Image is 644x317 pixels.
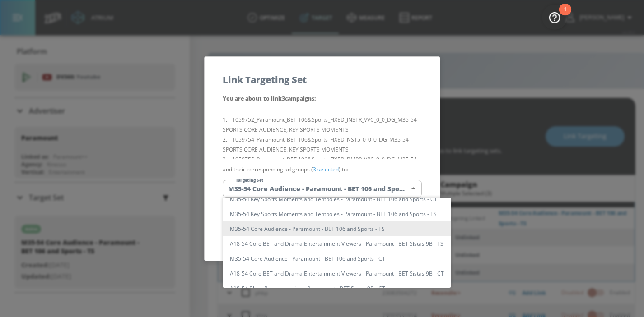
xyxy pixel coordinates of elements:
li: M35-54 Key Sports Moments and Tentpoles - Paramount - BET 106 and Sports - TS [223,207,451,221]
li: M35-54 Key Sports Moments and Tentpoles - Paramount - BET 106 and Sports - CT [223,192,451,207]
div: 1 [564,9,567,21]
li: A18-54 Core BET and Drama Entertainment Viewers - Paramount - BET Sistas 9B - TS [223,236,451,251]
li: A18-54 Black Representation - Paramount - BET Sistas 9B - CT [223,281,451,296]
button: Open Resource Center, 1 new notification [542,5,567,30]
li: M35-54 Core Audience - Paramount - BET 106 and Sports - CT [223,251,451,266]
li: M35-54 Core Audience - Paramount - BET 106 and Sports - TS [223,221,451,236]
li: A18-54 Core BET and Drama Entertainment Viewers - Paramount - BET Sistas 9B - CT [223,266,451,281]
